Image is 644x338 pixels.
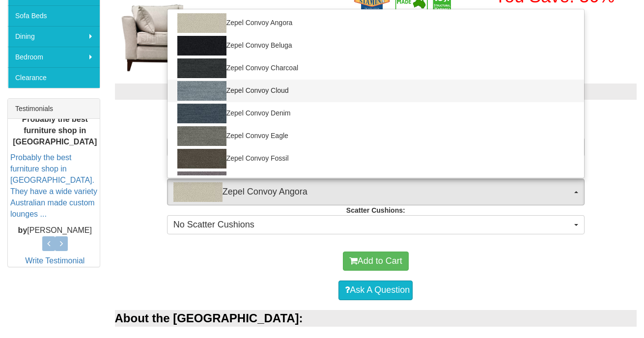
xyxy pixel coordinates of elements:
[167,215,585,235] button: No Scatter Cushions
[168,147,584,170] a: Zepel Convoy Fossil
[10,153,97,218] a: Probably the best furniture shop in [GEOGRAPHIC_DATA]. They have a wide variety Australian made c...
[168,102,584,125] a: Zepel Convoy Denim
[115,310,637,327] div: About the [GEOGRAPHIC_DATA]:
[177,81,226,101] img: Zepel Convoy Cloud
[177,149,226,169] img: Zepel Convoy Fossil
[8,47,100,67] a: Bedroom
[173,182,572,202] span: Zepel Convoy Angora
[168,12,584,34] a: Zepel Convoy Angora
[10,225,100,236] p: [PERSON_NAME]
[8,5,100,26] a: Sofa Beds
[168,80,584,102] a: Zepel Convoy Cloud
[167,179,585,205] button: Zepel Convoy AngoraZepel Convoy Angora
[18,225,28,234] b: by
[177,36,226,56] img: Zepel Convoy Beluga
[8,99,100,119] div: Testimonials
[177,171,226,191] img: Zepel Convoy Lavender
[346,206,405,214] strong: Scatter Cushions:
[115,110,637,122] h3: Choose from the options below then add to cart
[338,281,413,300] a: Ask A Question
[343,252,409,271] button: Add to Cart
[173,182,223,202] img: Zepel Convoy Angora
[177,126,226,146] img: Zepel Convoy Eagle
[8,67,100,88] a: Clearance
[177,104,226,123] img: Zepel Convoy Denim
[8,26,100,47] a: Dining
[177,13,226,33] img: Zepel Convoy Angora
[173,219,572,231] span: No Scatter Cushions
[168,170,584,193] a: Zepel Convoy Lavender
[13,115,97,146] b: Probably the best furniture shop in [GEOGRAPHIC_DATA]
[25,256,84,265] a: Write Testimonial
[168,57,584,80] a: Zepel Convoy Charcoal
[168,125,584,147] a: Zepel Convoy Eagle
[177,58,226,78] img: Zepel Convoy Charcoal
[168,34,584,57] a: Zepel Convoy Beluga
